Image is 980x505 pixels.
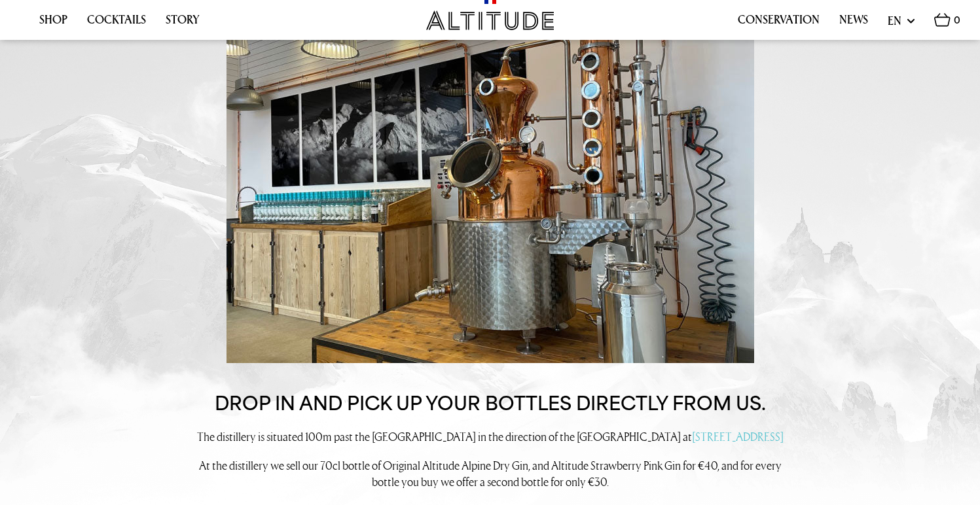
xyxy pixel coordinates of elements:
img: Altitude Gin [426,10,554,30]
img: Basket [934,13,951,27]
a: Cocktails [87,13,146,33]
a: Story [166,13,200,33]
a: 0 [934,13,960,34]
a: News [839,13,868,33]
h3: Drop in and pick up your bottles directly from us. [189,392,791,415]
a: Shop [39,13,67,33]
p: The distillery is situated 100m past the [GEOGRAPHIC_DATA] in the direction of the [GEOGRAPHIC_DA... [189,428,791,445]
a: [STREET_ADDRESS] [692,429,784,444]
p: At the distillery we sell our 70cl bottle of Original Altitude Alpine Dry Gin, and Altitude Straw... [189,457,791,490]
a: Conservation [738,13,820,33]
